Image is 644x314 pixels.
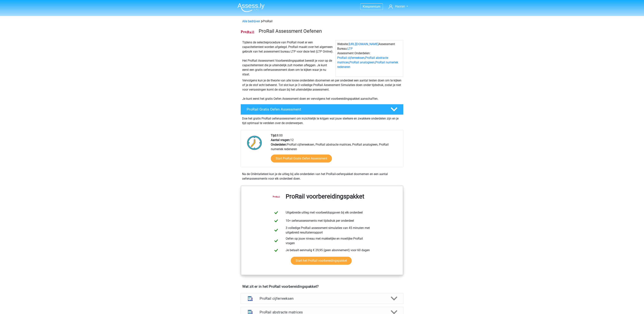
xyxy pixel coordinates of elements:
a: Start ProRail Gratis Oefen Assessment [271,155,332,163]
a: [URL][DOMAIN_NAME] [349,42,379,46]
h3: ProRail Assessment Oefenen [259,28,400,34]
a: Start het ProRail voorbereidingspakket [291,257,352,265]
a: ProRail analogieen [349,61,375,64]
h4: ProRail cijferreeksen [260,296,384,301]
h4: Wat zit er in het ProRail voorbereidingspakket? [242,284,402,289]
a: cijferreeksen ProRail cijferreeksen [239,293,405,304]
div: ProRail [241,19,403,24]
div: 8:00 12 ProRail cijferreeksen, ProRail abstracte matrices, ProRail analogieen, ProRail numeriek r... [268,133,403,167]
b: Tijd: [271,134,277,137]
div: Doe het gratis ProRail oefenassessment om inzichtelijk te krijgen wat jouw sterkere en zwakkere o... [241,115,403,125]
div: Vervolgens kun je de theorie van alle losse onderdelen doornemen en per onderdeel een aantal test... [241,78,403,101]
b: Onderdelen: [271,143,287,146]
a: Haoran [387,4,410,9]
a: Kiespremium [360,4,383,9]
a: ProRail abstracte matrices [337,56,388,64]
div: Tijdens de selectieprocedure van ProRail moet er een capaciteitentest worden afgelegd. ProRail ma... [241,40,336,77]
a: ProRail cijferreeksen [337,56,365,60]
span: premium [368,5,380,8]
a: ProRail Gratis Oefen Assessment [239,104,405,115]
img: cijferreeksen [245,294,255,304]
b: Aantal vragen: [271,138,290,142]
div: Website: Assessment Bureau: Assessment Onderdelen: , , , [336,40,403,77]
span: Kies [363,5,368,8]
a: ProRail numeriek redeneren [337,61,398,69]
img: Klok [245,133,264,152]
img: Assessly [238,3,265,12]
div: Na de Oriëntatietest kun je de uitleg bij alle onderdelen van het ProRail-oefenpakket doornemen e... [241,172,403,181]
h4: ProRail Gratis Oefen Assessment [247,107,384,112]
a: Alle bedrijven [242,19,260,23]
a: LTP [348,47,353,50]
span: Haoran [395,5,405,8]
